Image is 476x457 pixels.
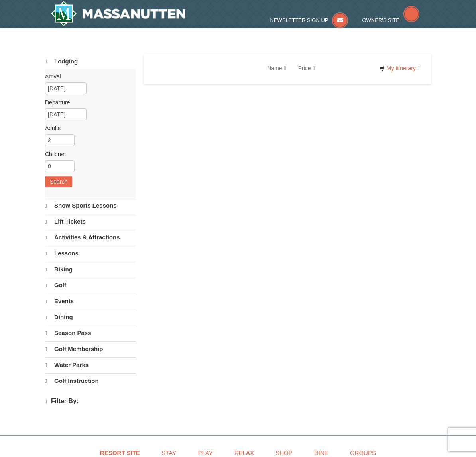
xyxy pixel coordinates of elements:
[45,294,136,309] a: Events
[45,326,136,341] a: Season Pass
[45,214,136,229] a: Lift Tickets
[51,1,185,26] a: Massanutten Resort
[45,198,136,213] a: Snow Sports Lessons
[270,17,328,23] span: Newsletter Sign Up
[45,124,130,132] label: Adults
[45,230,136,245] a: Activities & Attractions
[45,262,136,277] a: Biking
[45,98,130,106] label: Departure
[45,54,136,69] a: Lodging
[45,341,136,357] a: Golf Membership
[362,17,399,23] span: Owner's Site
[45,310,136,325] a: Dining
[45,73,130,80] label: Arrival
[51,1,185,26] img: Massanutten Resort Logo
[270,17,348,23] a: Newsletter Sign Up
[362,17,419,23] a: Owner's Site
[292,60,321,76] a: Price
[45,357,136,373] a: Water Parks
[45,176,72,187] button: Search
[261,60,292,76] a: Name
[45,246,136,261] a: Lessons
[45,150,130,158] label: Children
[45,398,136,405] h4: Filter By:
[374,62,425,74] a: My Itinerary
[45,373,136,388] a: Golf Instruction
[45,278,136,293] a: Golf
